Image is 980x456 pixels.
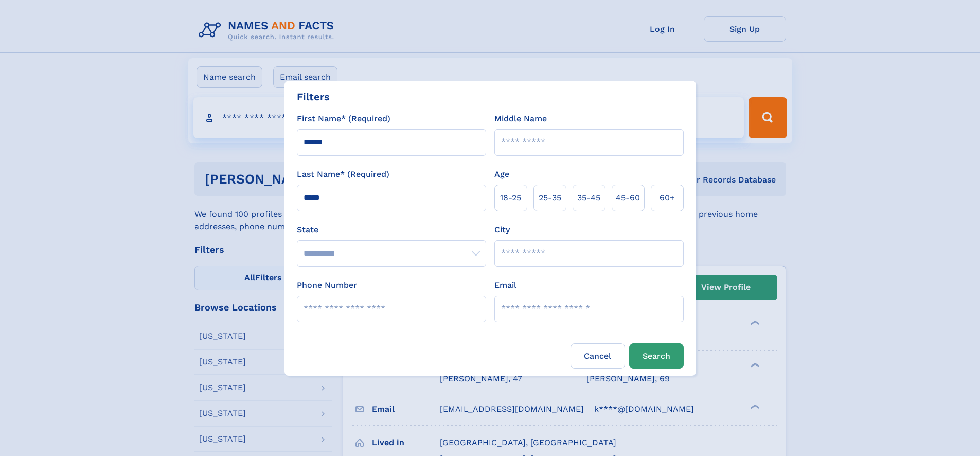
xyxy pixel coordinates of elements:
div: Filters [297,89,330,104]
span: 45‑60 [616,192,640,204]
label: City [494,224,510,236]
span: 60+ [660,192,675,204]
label: Middle Name [494,113,547,125]
label: Email [494,279,516,291]
button: Search [629,343,684,369]
label: First Name* (Required) [297,113,390,125]
span: 25‑35 [539,192,561,204]
span: 18‑25 [500,192,521,204]
span: 35‑45 [577,192,600,204]
label: Phone Number [297,279,357,291]
label: Last Name* (Required) [297,168,389,180]
label: Cancel [571,343,625,369]
label: Age [494,168,509,180]
label: State [297,224,486,236]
